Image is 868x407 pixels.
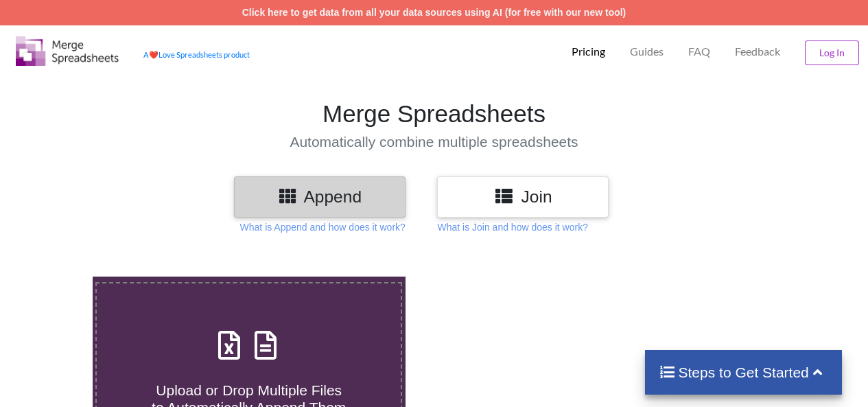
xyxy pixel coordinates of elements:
[240,220,406,234] p: What is Append and how does it work?
[447,187,598,207] h3: Join
[572,45,605,59] p: Pricing
[149,50,159,59] span: heart
[242,7,626,18] a: Click here to get data from all your data sources using AI (for free with our new tool)
[244,187,395,207] h3: Append
[437,220,587,234] p: What is Join and how does it work?
[688,45,710,59] p: FAQ
[630,45,664,59] p: Guides
[16,36,119,66] img: Logo.png
[659,364,828,381] h4: Steps to Get Started
[143,50,250,59] a: AheartLove Spreadsheets product
[735,46,780,57] span: Feedback
[805,40,859,65] button: Log In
